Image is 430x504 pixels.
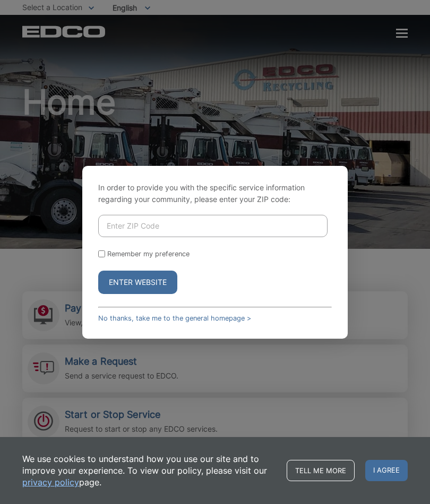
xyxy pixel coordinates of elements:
[107,250,190,258] label: Remember my preference
[22,453,276,488] p: We use cookies to understand how you use our site and to improve your experience. To view our pol...
[365,460,408,481] span: I agree
[98,271,177,294] button: Enter Website
[22,476,79,488] a: privacy policy
[98,215,328,237] input: Enter ZIP Code
[287,460,355,481] a: Tell me more
[98,182,332,205] p: In order to provide you with the specific service information regarding your community, please en...
[98,314,251,322] a: No thanks, take me to the general homepage >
